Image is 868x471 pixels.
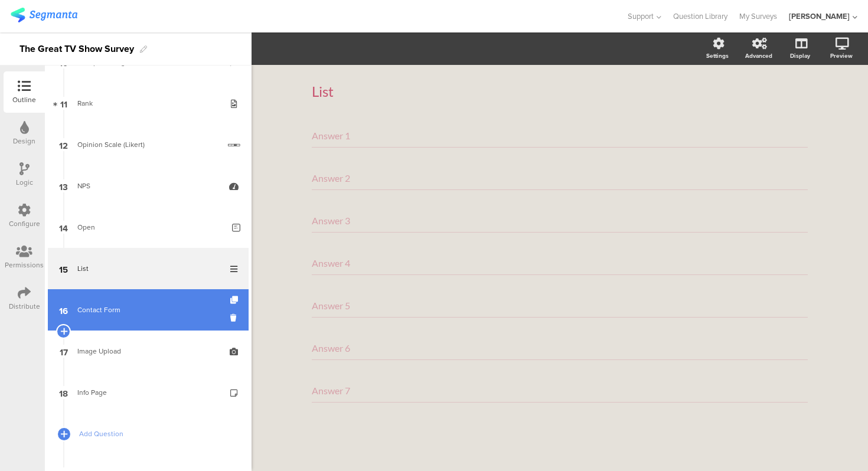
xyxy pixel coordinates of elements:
div: Opinion Scale (Likert) [77,139,219,151]
span: 17 [60,345,68,358]
input: Answer 3 placeholder [312,215,354,226]
i: Duplicate [230,296,240,304]
span: 14 [59,221,68,234]
span: 15 [59,262,68,275]
div: Display [790,51,810,60]
p: List [312,83,808,100]
div: Preview [830,51,853,60]
input: Answer 7 placeholder [312,385,353,396]
input: Answer 6 placeholder [312,342,354,354]
span: 10 [59,55,68,68]
a: 13 NPS [48,165,249,207]
div: Rank [77,97,218,109]
a: 16 Contact Form [48,289,249,331]
a: 15 List [48,248,249,289]
img: segmanta logo [11,8,77,22]
div: List [77,263,218,274]
input: Answer 1 placeholder [312,130,351,141]
div: [PERSON_NAME] [789,11,850,22]
div: The Great TV Show Survey [19,40,134,58]
i: Delete [230,312,240,323]
span: 12 [59,138,68,151]
span: 18 [59,386,68,399]
div: Image Upload [77,345,218,357]
span: 11 [60,97,67,110]
div: Distribute [9,301,40,312]
a: 14 Open [48,207,249,248]
span: Add Question [79,428,230,440]
div: NPS [77,180,218,192]
a: 11 Rank [48,83,249,124]
a: 18 Info Page [48,372,249,413]
div: Contact Form [77,304,218,316]
span: 13 [59,179,68,192]
span: Support [628,11,654,22]
div: Outline [12,94,36,105]
div: Permissions [5,260,44,270]
div: Info Page [77,387,218,398]
div: Design [13,136,35,146]
div: Advanced [745,51,772,60]
span: 16 [59,303,68,316]
a: 12 Opinion Scale (Likert) [48,124,249,165]
div: Open [77,221,223,233]
input: Answer 2 placeholder [312,172,354,184]
a: 17 Image Upload [48,331,249,372]
div: Logic [16,177,33,188]
input: Answer 4 placeholder [312,257,354,269]
input: Answer 5 placeholder [312,300,354,311]
div: Configure [9,218,40,229]
div: Settings [706,51,729,60]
